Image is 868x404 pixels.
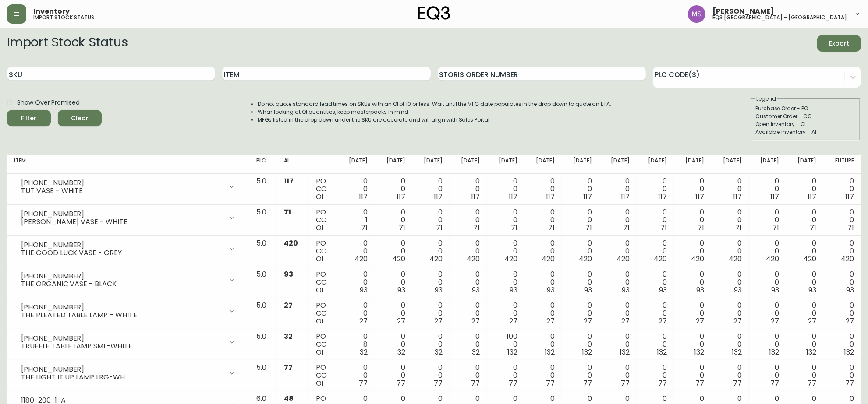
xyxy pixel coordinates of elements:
[579,254,592,264] span: 420
[397,347,405,357] span: 32
[14,302,242,321] div: [PHONE_NUMBER]THE PLEATED TABLE LAMP - WHITE
[845,192,854,202] span: 117
[793,177,816,201] div: 0 0
[569,177,592,201] div: 0 0
[21,303,223,311] div: [PHONE_NUMBER]
[21,280,223,288] div: THE ORGANIC VASE - BLACK
[718,302,741,325] div: 0 0
[511,223,517,233] span: 71
[569,302,592,325] div: 0 0
[487,155,524,174] th: [DATE]
[681,302,704,325] div: 0 0
[770,192,779,202] span: 117
[14,177,242,197] div: [PHONE_NUMBER]TUT VASE - WHITE
[808,192,817,202] span: 117
[845,378,854,388] span: 77
[21,218,223,226] div: [PERSON_NAME] VASE - WHITE
[457,333,480,356] div: 0 0
[249,205,277,236] td: 5.0
[637,155,674,174] th: [DATE]
[316,333,330,356] div: PO CO
[644,364,667,387] div: 0 0
[249,298,277,329] td: 5.0
[344,177,368,201] div: 0 0
[644,208,667,232] div: 0 0
[606,239,629,263] div: 0 0
[249,267,277,298] td: 5.0
[284,238,298,248] span: 420
[249,360,277,391] td: 5.0
[644,239,667,263] div: 0 0
[457,271,480,294] div: 0 0
[249,236,277,267] td: 5.0
[434,316,443,326] span: 27
[772,223,779,233] span: 71
[316,302,330,325] div: PO CO
[846,285,854,295] span: 93
[756,239,779,263] div: 0 0
[316,208,330,232] div: PO CO
[756,302,779,325] div: 0 0
[419,302,443,325] div: 0 0
[471,316,480,326] span: 27
[793,333,816,356] div: 0 0
[509,192,517,202] span: 117
[249,155,277,174] th: PLC
[681,177,704,201] div: 0 0
[830,208,854,232] div: 0 0
[436,223,443,233] span: 71
[830,271,854,294] div: 0 0
[830,364,854,387] div: 0 0
[644,177,667,201] div: 0 0
[660,223,667,233] span: 71
[419,333,443,356] div: 0 0
[58,110,102,126] button: Clear
[771,316,779,326] span: 27
[846,316,854,326] span: 27
[337,155,375,174] th: [DATE]
[658,378,667,388] span: 77
[316,239,330,263] div: PO CO
[771,285,779,295] span: 93
[718,239,741,263] div: 0 0
[316,285,323,295] span: OI
[696,316,705,326] span: 27
[509,316,517,326] span: 27
[583,378,592,388] span: 77
[729,254,742,264] span: 420
[531,239,555,263] div: 0 0
[399,223,405,233] span: 71
[732,347,742,357] span: 132
[467,254,480,264] span: 420
[606,364,629,387] div: 0 0
[793,239,816,263] div: 0 0
[793,271,816,294] div: 0 0
[429,254,443,264] span: 420
[344,271,368,294] div: 0 0
[494,271,517,294] div: 0 0
[654,254,667,264] span: 420
[419,271,443,294] div: 0 0
[718,208,741,232] div: 0 0
[755,128,855,136] div: Available Inventory - AI
[457,302,480,325] div: 0 0
[623,223,630,233] span: 71
[419,177,443,201] div: 0 0
[284,331,293,341] span: 32
[621,316,630,326] span: 27
[510,285,517,295] span: 93
[457,208,480,232] div: 0 0
[546,316,555,326] span: 27
[569,333,592,356] div: 0 0
[382,333,405,356] div: 0 0
[316,254,323,264] span: OI
[7,155,249,174] th: Item
[793,364,816,387] div: 0 0
[397,192,405,202] span: 117
[712,15,847,20] h5: eq3 [GEOGRAPHIC_DATA] - [GEOGRAPHIC_DATA]
[434,378,443,388] span: 77
[733,378,742,388] span: 77
[392,254,405,264] span: 420
[344,239,368,263] div: 0 0
[735,223,742,233] span: 71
